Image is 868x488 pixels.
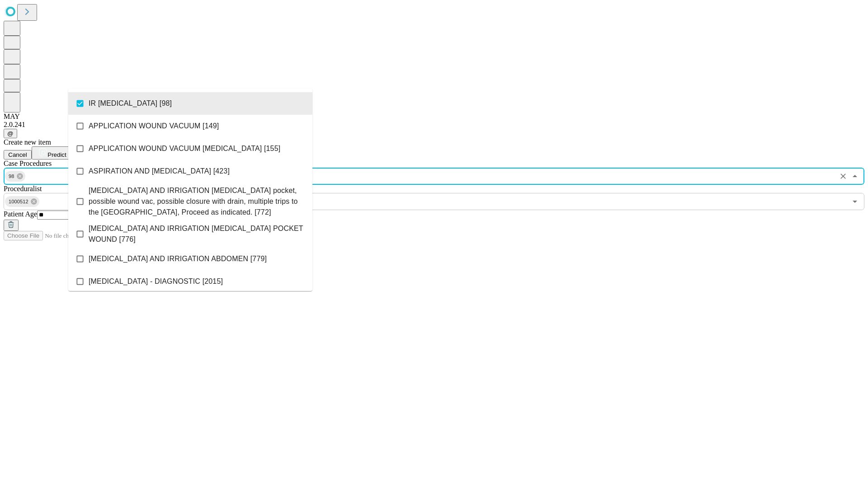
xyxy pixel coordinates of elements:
[7,130,14,137] span: @
[89,121,219,131] span: APPLICATION WOUND VACUUM [149]
[89,276,223,287] span: [MEDICAL_DATA] - DIAGNOSTIC [2015]
[47,151,66,158] span: Predict
[89,185,305,218] span: [MEDICAL_DATA] AND IRRIGATION [MEDICAL_DATA] pocket, possible wound vac, possible closure with dr...
[849,195,861,208] button: Open
[89,166,230,177] span: ASPIRATION AND [MEDICAL_DATA] [423]
[4,210,37,218] span: Patient Age
[89,98,172,109] span: IR [MEDICAL_DATA] [98]
[8,151,27,158] span: Cancel
[32,146,73,160] button: Predict
[89,223,305,245] span: [MEDICAL_DATA] AND IRRIGATION [MEDICAL_DATA] POCKET WOUND [776]
[4,138,51,146] span: Create new item
[5,171,25,182] div: 98
[4,113,864,121] div: MAY
[4,160,52,167] span: Scheduled Procedure
[4,185,42,192] span: Proceduralist
[5,196,39,207] div: 1000512
[89,143,280,154] span: APPLICATION WOUND VACUUM [MEDICAL_DATA] [155]
[89,253,267,264] span: [MEDICAL_DATA] AND IRRIGATION ABDOMEN [779]
[5,197,32,207] span: 1000512
[5,171,18,182] span: 98
[4,121,864,129] div: 2.0.241
[4,129,17,138] button: @
[849,170,861,183] button: Close
[4,150,32,160] button: Cancel
[837,170,849,183] button: Clear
